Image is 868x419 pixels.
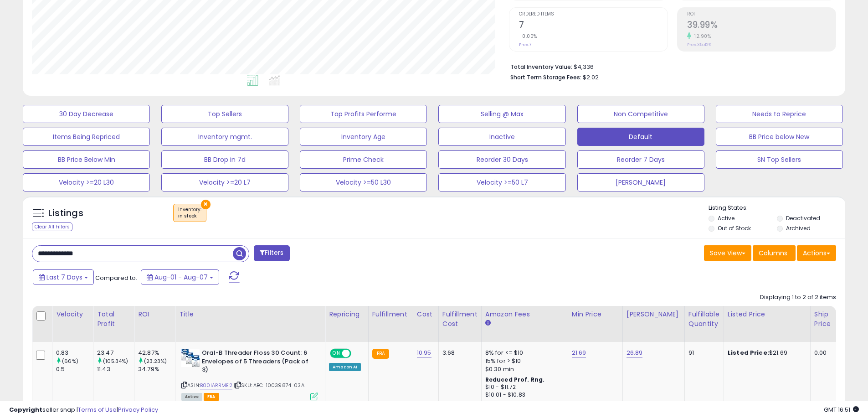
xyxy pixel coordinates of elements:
button: Inventory Age [300,128,427,146]
small: 12.90% [691,33,711,40]
a: B00IARRME2 [200,382,232,389]
button: Non Competitive [577,105,704,123]
button: BB Drop in 7d [161,150,288,169]
div: 42.87% [138,349,175,357]
button: Velocity >=20 L30 [23,173,150,191]
div: 11.43 [97,365,134,373]
span: $2.02 [583,73,599,82]
h2: 39.99% [687,20,836,32]
div: 3.68 [442,349,474,357]
label: Archived [786,224,811,232]
small: Amazon Fees. [485,319,491,327]
div: 0.5 [56,365,93,373]
label: Out of Stock [718,224,751,232]
a: 26.89 [627,348,643,357]
small: (66%) [62,357,78,365]
span: ROI [687,12,836,17]
span: 2025-08-15 16:51 GMT [824,405,859,414]
div: Min Price [572,310,619,319]
p: Listing States: [709,204,845,212]
button: Needs to Reprice [716,105,843,123]
div: Total Profit [97,310,130,329]
button: Reorder 30 Days [438,150,565,169]
div: in stock [178,213,201,219]
div: Cost [417,310,435,319]
a: 21.69 [572,348,586,357]
div: $10.01 - $10.83 [485,391,561,399]
b: Short Term Storage Fees: [510,73,581,81]
span: Compared to: [95,274,137,282]
a: Privacy Policy [118,405,158,414]
div: Displaying 1 to 2 of 2 items [760,293,836,302]
img: 51pobA0RvtL._SL40_.jpg [181,349,200,367]
small: (105.34%) [103,357,128,365]
div: 91 [688,349,717,357]
b: Listed Price: [728,348,769,357]
div: 8% for <= $10 [485,349,561,357]
a: Terms of Use [78,405,117,414]
div: Repricing [329,310,365,319]
div: $10 - $11.72 [485,383,561,391]
button: Items Being Repriced [23,128,150,146]
button: Last 7 Days [33,269,94,285]
div: 23.47 [97,349,134,357]
b: Total Inventory Value: [510,63,572,71]
small: 0.00% [519,33,537,40]
span: Last 7 Days [46,273,82,282]
button: SN Top Sellers [716,150,843,169]
div: [PERSON_NAME] [627,310,681,319]
div: Fulfillment [372,310,409,319]
div: Title [179,310,321,319]
div: Listed Price [728,310,806,319]
h2: 7 [519,20,668,32]
span: OFF [350,350,365,357]
div: Amazon Fees [485,310,564,319]
button: Velocity >=50 L30 [300,173,427,191]
strong: Copyright [9,405,42,414]
div: Amazon AI [329,363,361,371]
label: Deactivated [786,214,820,222]
button: Top Sellers [161,105,288,123]
button: Filters [254,245,289,261]
span: Inventory : [178,206,201,220]
div: Clear All Filters [32,222,72,231]
button: Inventory mgmt. [161,128,288,146]
div: seller snap | | [9,406,158,414]
small: FBA [372,349,389,359]
button: BB Price Below Min [23,150,150,169]
button: Reorder 7 Days [577,150,704,169]
div: 15% for > $10 [485,357,561,365]
button: Inactive [438,128,565,146]
div: Fulfillable Quantity [688,310,720,329]
button: Velocity >=50 L7 [438,173,565,191]
small: (23.23%) [144,357,167,365]
div: 0.83 [56,349,93,357]
span: ON [331,350,342,357]
button: BB Price below New [716,128,843,146]
button: Default [577,128,704,146]
label: Active [718,214,734,222]
li: $4,336 [510,61,829,72]
button: Aug-01 - Aug-07 [141,269,219,285]
div: $21.69 [728,349,803,357]
div: 0.00 [814,349,829,357]
a: 10.95 [417,348,431,357]
b: Oral-B Threader Floss 30 Count: 6 Envelopes of 5 Threaders (Pack of 3) [202,349,313,377]
button: [PERSON_NAME] [577,173,704,191]
h5: Listings [48,207,83,220]
div: $0.30 min [485,365,561,373]
button: Save View [704,245,751,261]
small: Prev: 7 [519,42,531,47]
button: Selling @ Max [438,105,565,123]
small: Prev: 35.42% [687,42,711,47]
button: Velocity >=20 L7 [161,173,288,191]
b: Reduced Prof. Rng. [485,376,545,383]
div: Velocity [56,310,89,319]
div: Fulfillment Cost [442,310,478,329]
button: × [201,200,211,209]
button: Columns [753,245,796,261]
button: Prime Check [300,150,427,169]
button: 30 Day Decrease [23,105,150,123]
div: 34.79% [138,365,175,373]
button: Actions [797,245,836,261]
